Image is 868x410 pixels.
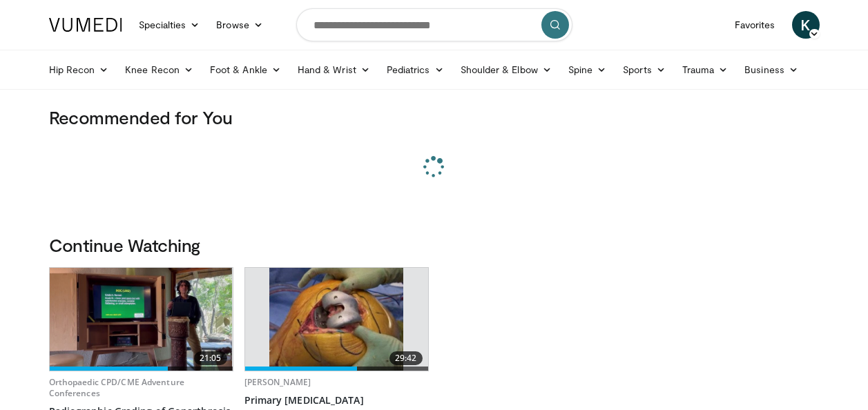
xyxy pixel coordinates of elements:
a: Favorites [726,11,784,39]
a: Spine [560,56,615,84]
a: Specialties [131,11,209,39]
a: Trauma [674,56,737,84]
a: Orthopaedic CPD/CME Adventure Conferences [49,376,184,399]
h3: Recommended for You [49,106,820,128]
a: Browse [208,11,271,39]
a: Pediatrics [378,56,452,84]
a: [PERSON_NAME] [244,376,311,388]
img: ecc6c8a1-d359-4a29-b657-2274618a276f.620x360_q85_upscale.jpg [50,268,233,371]
a: 29:42 [245,268,428,371]
a: Foot & Ankle [202,56,289,84]
span: 29:42 [389,351,423,365]
a: Business [736,56,807,84]
a: Primary [MEDICAL_DATA] [244,393,429,407]
a: Shoulder & Elbow [452,56,560,84]
h3: Continue Watching [49,234,820,256]
img: 297061_3.png.620x360_q85_upscale.jpg [269,268,404,371]
a: Hand & Wrist [289,56,378,84]
a: Hip Recon [41,56,117,84]
a: Sports [615,56,674,84]
a: K [792,11,820,39]
input: Search topics, interventions [296,8,572,41]
span: 21:05 [194,351,227,365]
a: Knee Recon [117,56,202,84]
img: VuMedi Logo [49,18,122,32]
a: 21:05 [50,268,233,371]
